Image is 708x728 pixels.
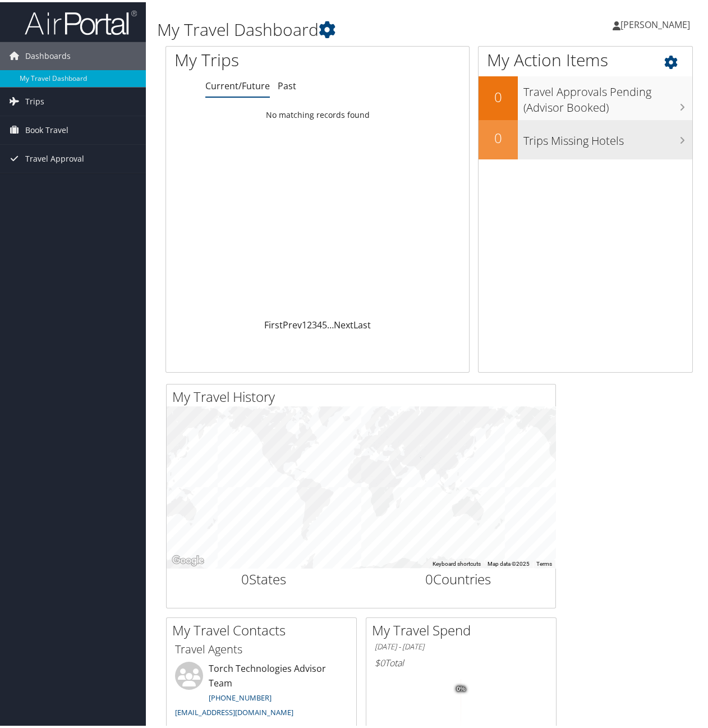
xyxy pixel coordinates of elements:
[375,654,385,667] span: $0
[488,558,530,565] span: Map data ©2025
[375,639,548,650] h6: [DATE] - [DATE]
[241,567,249,586] span: 0
[169,551,206,566] a: Open this area in Google Maps (opens a new window)
[425,567,433,586] span: 0
[169,551,206,566] img: Google
[172,385,555,404] h2: My Travel History
[25,85,44,113] span: Trips
[620,16,690,29] span: [PERSON_NAME]
[375,654,548,667] h6: Total
[479,126,518,145] h2: 0
[370,567,548,587] h2: Countries
[307,317,312,329] a: 2
[175,705,293,715] a: [EMAIL_ADDRESS][DOMAIN_NAME]
[372,619,556,638] h2: My Travel Spend
[175,639,348,655] h3: Travel Agents
[479,85,518,104] h2: 0
[536,558,552,565] a: Terms (opens in new tab)
[457,684,466,690] tspan: 0%
[479,118,692,157] a: 0Trips Missing Hotels
[613,6,701,39] a: [PERSON_NAME]
[312,317,317,329] a: 3
[264,317,283,329] a: First
[157,16,520,39] h1: My Travel Dashboard
[479,74,692,117] a: 0Travel Approvals Pending (Advisor Booked)
[25,114,68,142] span: Book Travel
[25,7,137,34] img: airportal-logo.png
[327,317,334,329] span: …
[175,567,353,587] h2: States
[523,125,692,146] h3: Trips Missing Hotels
[278,77,296,90] a: Past
[209,690,272,700] a: [PHONE_NUMBER]
[25,143,84,171] span: Travel Approval
[205,77,270,90] a: Current/Future
[523,76,692,113] h3: Travel Approvals Pending (Advisor Booked)
[317,317,322,329] a: 4
[479,46,692,70] h1: My Action Items
[166,103,469,123] td: No matching records found
[283,317,302,329] a: Prev
[172,619,356,638] h2: My Travel Contacts
[433,558,481,566] button: Keyboard shortcuts
[169,660,353,720] li: Torch Technologies Advisor Team
[25,40,71,68] span: Dashboards
[322,317,327,329] a: 5
[302,317,307,329] a: 1
[334,317,353,329] a: Next
[353,317,371,329] a: Last
[174,46,334,70] h1: My Trips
